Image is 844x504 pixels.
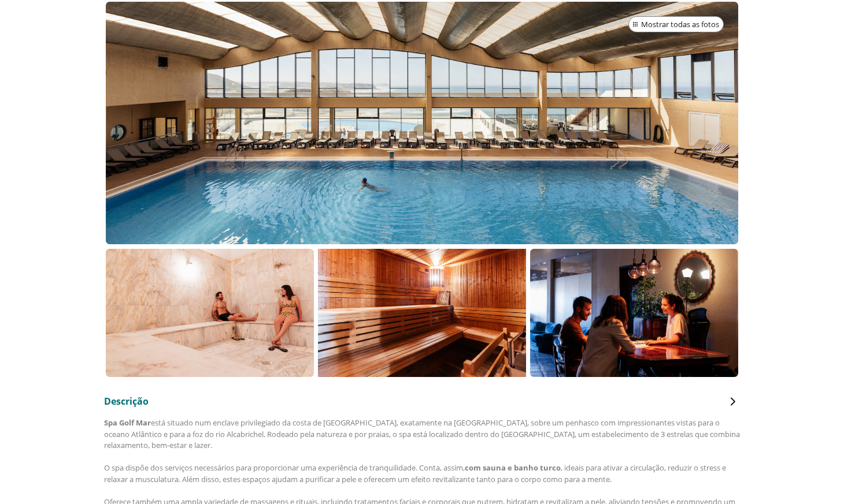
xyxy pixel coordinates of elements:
[641,19,719,31] span: Mostrar todas as fotos
[465,462,561,473] b: com sauna e banho turco
[104,395,149,408] span: Descrição
[104,395,740,408] button: Descrição
[104,417,151,428] b: Spa Golf Mar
